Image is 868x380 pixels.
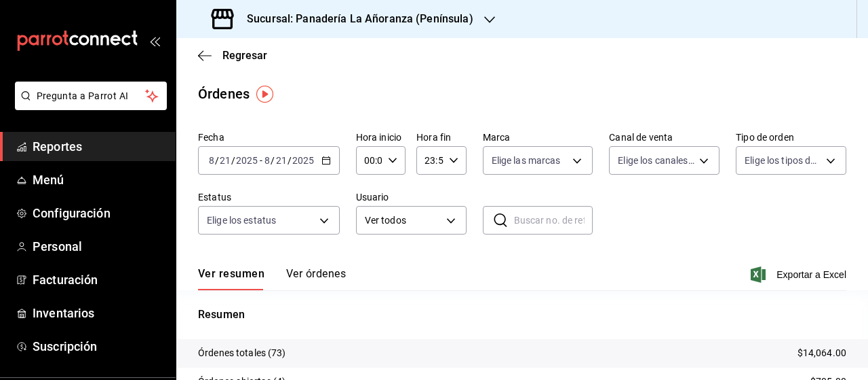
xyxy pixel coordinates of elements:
[356,192,467,202] label: Usuario
[198,346,286,360] p: Órdenes totales (73)
[215,155,219,166] span: /
[292,155,315,166] input: ----
[609,133,719,142] label: Canal de venta
[33,204,165,222] span: Configuración
[288,155,292,166] span: /
[286,267,346,290] button: Ver órdenes
[15,82,167,110] button: Pregunta a Parrot AI
[149,35,160,46] button: open_drawer_menu
[365,213,441,228] span: Ver todos
[618,154,694,167] span: Elige los canales de venta
[235,155,258,166] input: ----
[198,133,340,142] label: Fecha
[219,155,231,166] input: --
[37,89,146,103] span: Pregunta a Parrot AI
[483,133,593,142] label: Marca
[271,155,275,166] span: /
[198,192,340,202] label: Estatus
[260,155,262,166] span: -
[33,271,165,289] span: Facturación
[33,337,165,356] span: Suscripción
[9,99,167,113] a: Pregunta a Parrot AI
[256,86,273,103] img: Tooltip marker
[492,154,561,167] span: Elige las marcas
[198,307,846,323] p: Resumen
[198,267,346,290] div: navigation tabs
[198,84,250,104] div: Órdenes
[236,11,473,27] h3: Sucursal: Panadería La Añoranza (Península)
[33,237,165,256] span: Personal
[753,266,846,283] button: Exportar a Excel
[745,154,821,167] span: Elige los tipos de orden
[222,49,267,62] span: Regresar
[356,133,406,142] label: Hora inicio
[514,207,593,234] input: Buscar no. de referencia
[231,155,235,166] span: /
[198,267,264,290] button: Ver resumen
[275,155,288,166] input: --
[207,213,276,227] span: Elige los estatus
[264,155,271,166] input: --
[33,137,165,156] span: Reportes
[198,49,267,62] button: Regresar
[33,304,165,322] span: Inventarios
[797,346,846,360] p: $14,064.00
[208,155,215,166] input: --
[416,133,466,142] label: Hora fin
[736,133,846,142] label: Tipo de orden
[33,171,165,189] span: Menú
